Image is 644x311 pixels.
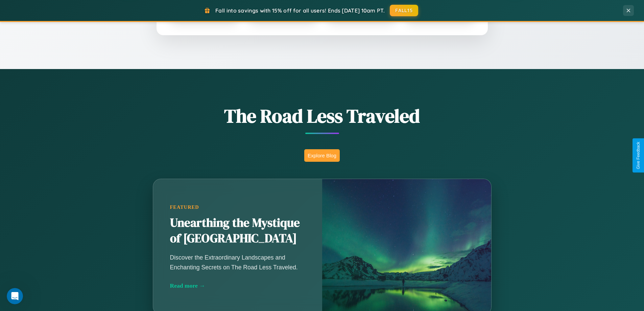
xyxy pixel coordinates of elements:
iframe: Intercom live chat [7,288,23,304]
div: Featured [170,204,305,210]
h1: The Road Less Traveled [119,103,525,129]
div: Read more → [170,282,305,289]
p: Discover the Extraordinary Landscapes and Enchanting Secrets on The Road Less Traveled. [170,253,305,272]
div: Give Feedback [636,142,641,169]
button: FALL15 [390,5,418,16]
button: Explore Blog [304,149,340,162]
span: Fall into savings with 15% off for all users! Ends [DATE] 10am PT. [215,7,385,14]
h2: Unearthing the Mystique of [GEOGRAPHIC_DATA] [170,215,305,246]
